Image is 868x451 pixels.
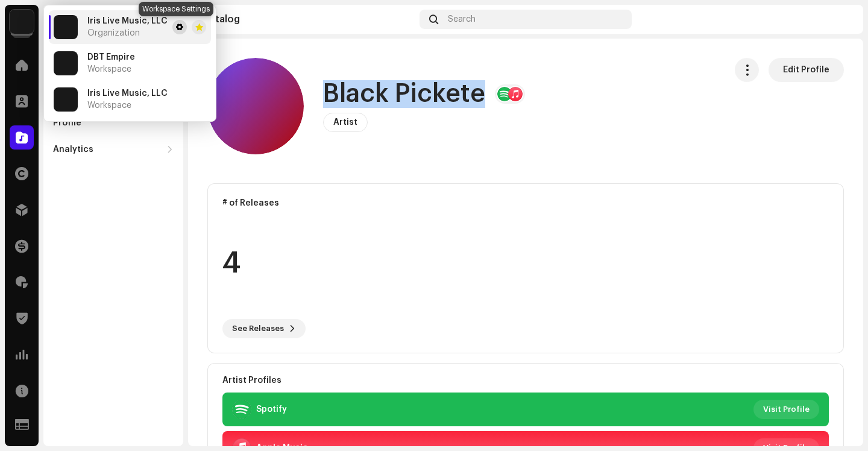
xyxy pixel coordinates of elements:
[54,15,78,39] img: a6ef08d4-7f4e-4231-8c15-c968ef671a47
[87,16,168,26] span: Iris Live Music, LLC
[222,198,829,208] div: # of Releases
[48,111,178,135] re-m-nav-item: Profile
[87,101,131,110] span: Workspace
[256,405,287,414] div: Spotify
[87,89,168,98] span: Iris Live Music, LLC
[232,317,284,341] span: See Releases
[222,319,306,338] button: See Releases
[333,118,357,127] span: Artist
[87,28,140,38] span: Organization
[783,58,829,82] span: Edit Profile
[769,58,844,82] button: Edit Profile
[829,10,849,29] img: 4dfb21be-980f-4c35-894a-726d54a79389
[48,137,178,162] re-m-nav-dropdown: Analytics
[10,10,34,34] img: a6ef08d4-7f4e-4231-8c15-c968ef671a47
[753,400,819,419] button: Visit Profile
[53,145,93,154] div: Analytics
[54,87,78,112] img: a6ef08d4-7f4e-4231-8c15-c968ef671a47
[448,14,476,24] span: Search
[54,51,78,75] img: a6ef08d4-7f4e-4231-8c15-c968ef671a47
[203,14,415,24] div: Catalog
[87,65,131,74] span: Workspace
[222,376,281,385] strong: Artist Profiles
[763,397,810,421] span: Visit Profile
[87,52,135,62] span: DBT Empire
[53,118,81,128] div: Profile
[207,183,844,353] re-o-card-data: # of Releases
[323,80,485,108] h1: Black Pickete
